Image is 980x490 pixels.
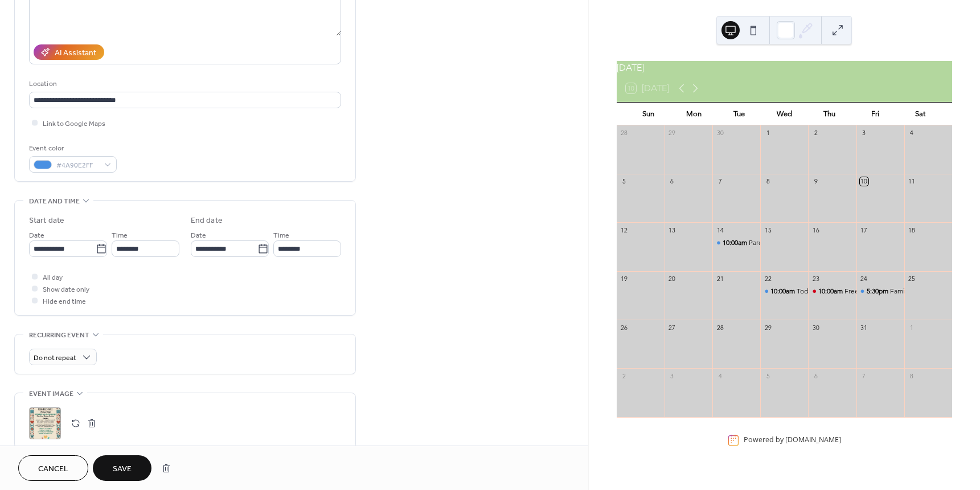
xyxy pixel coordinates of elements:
span: 5:30pm [867,287,890,296]
span: Cancel [38,463,68,475]
span: #4A90E2FF [56,160,99,171]
div: 27 [668,323,676,332]
div: Free Pregnancy Testing [844,287,917,296]
div: Thu [807,103,852,125]
div: 29 [764,323,772,332]
div: 30 [811,323,820,332]
div: Toddler Time [760,287,808,296]
div: 19 [620,275,629,283]
div: 16 [811,226,820,234]
button: Cancel [18,455,88,481]
span: Date and time [29,195,80,207]
span: Link to Google Maps [43,118,105,130]
button: Save [93,455,151,481]
div: Location [29,78,339,90]
div: 26 [620,323,629,332]
span: Recurring event [29,329,89,341]
span: Save [113,463,132,475]
span: 10:00am [723,238,749,248]
div: Powered by [744,435,841,445]
div: ; [29,407,61,439]
span: Hide end time [43,296,86,308]
div: Parent Cafe [712,238,760,248]
div: Sun [626,103,671,125]
div: 24 [860,275,868,283]
span: Show date only [43,284,89,296]
div: 7 [860,371,868,380]
div: 3 [668,371,676,380]
div: AI Assistant [55,47,96,59]
div: Sat [897,103,943,125]
div: 18 [908,226,916,234]
div: 13 [668,226,676,234]
span: Date [191,230,206,242]
div: 5 [764,371,772,380]
div: 4 [716,371,724,380]
div: Event color [29,142,114,154]
span: Time [112,230,128,242]
div: Free Pregnancy Testing [808,287,856,296]
div: 3 [860,129,868,137]
button: AI Assistant [34,44,104,60]
div: 10 [860,177,868,186]
div: Wed [761,103,807,125]
div: 6 [668,177,676,186]
div: 17 [860,226,868,234]
div: Family Movie Night [856,287,904,296]
div: 8 [908,371,916,380]
div: Tue [716,103,762,125]
span: Date [29,230,44,242]
div: 31 [860,323,868,332]
span: Time [273,230,289,242]
div: Fri [852,103,898,125]
div: Family Movie Night [890,287,950,296]
div: 8 [764,177,772,186]
div: 22 [764,275,772,283]
div: 29 [668,129,676,137]
div: [DATE] [617,61,952,75]
div: Mon [671,103,716,125]
div: 12 [620,226,629,234]
div: 1 [764,129,772,137]
div: 28 [716,323,724,332]
div: 5 [620,177,629,186]
div: 23 [811,275,820,283]
div: 28 [620,129,629,137]
div: Start date [29,215,64,227]
div: 14 [716,226,724,234]
div: 6 [811,371,820,380]
div: 7 [716,177,724,186]
div: End date [191,215,223,227]
span: 10:00am [818,287,844,296]
div: 2 [620,371,629,380]
div: 20 [668,275,676,283]
span: 10:00am [770,287,797,296]
div: 4 [908,129,916,137]
div: 11 [908,177,916,186]
span: Do not repeat [34,352,76,365]
div: 30 [716,129,724,137]
div: Parent Cafe [749,238,785,248]
div: 9 [811,177,820,186]
a: [DOMAIN_NAME] [785,435,841,445]
div: 25 [908,275,916,283]
span: Event image [29,388,73,400]
div: 1 [908,323,916,332]
div: 21 [716,275,724,283]
div: 15 [764,226,772,234]
div: 2 [811,129,820,137]
div: Toddler Time [797,287,837,296]
span: All day [43,272,63,284]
